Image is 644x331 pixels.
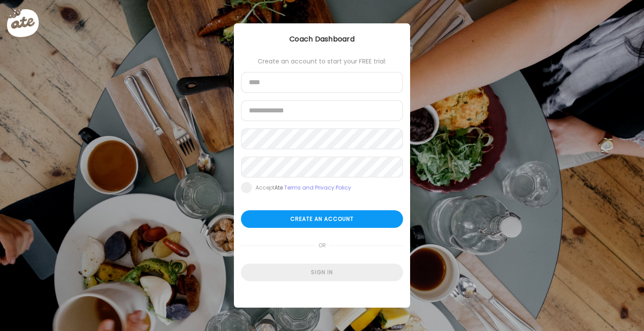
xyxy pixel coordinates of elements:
div: Sign in [241,264,403,281]
div: Coach Dashboard [234,34,410,45]
div: Create an account to start your FREE trial: [241,58,403,65]
div: Create an account [241,210,403,228]
span: or [315,237,329,254]
b: Ate [274,184,283,191]
a: Terms and Privacy Policy [284,184,351,191]
div: Accept [255,184,351,191]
